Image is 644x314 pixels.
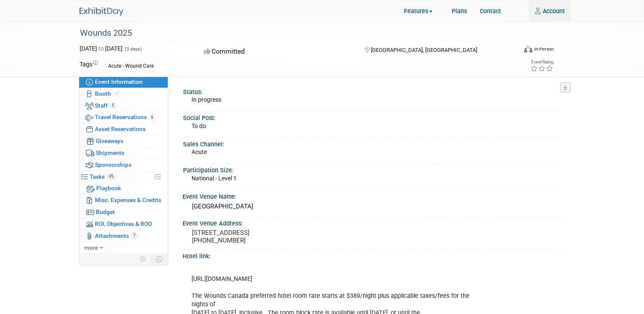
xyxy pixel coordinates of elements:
img: Format-Inperson.png [524,46,532,52]
span: Shipments [96,149,124,156]
a: Giveaways [79,135,168,147]
div: Committed [201,44,351,59]
div: Wounds 2025 [77,26,514,41]
td: Toggle Event Tabs [150,254,168,265]
div: Sales Channel: [183,138,561,148]
a: ROI, Objectives & ROO [79,218,168,230]
span: Asset Reservations [95,126,146,132]
span: Budget [96,208,115,215]
i: Booth reservation complete [115,91,119,96]
a: Booth [79,88,168,100]
div: Event Venue Address: [183,217,565,228]
a: Asset Reservations [79,123,168,135]
span: 5 [110,102,116,108]
span: Misc. Expenses & Credits [95,197,161,203]
span: Booth [95,90,121,97]
span: Event Information [95,78,143,85]
a: Attachments7 [79,230,168,242]
td: Tags [80,60,98,71]
a: Budget [79,206,168,218]
div: In-Person [534,46,554,52]
span: to [97,45,105,52]
div: Event Venue Name: [183,190,565,201]
img: ExhibitDay [80,7,123,16]
span: Attachments [95,232,137,239]
span: [DATE] [DATE] [80,45,123,52]
span: 6 [149,114,155,120]
div: Status: [183,86,561,96]
span: Tasks [90,173,116,180]
td: Personalize Event Tab Strip [136,254,151,265]
span: [GEOGRAPHIC_DATA], [GEOGRAPHIC_DATA] [371,47,477,53]
a: Sponsorships [79,159,168,171]
a: Contact [473,0,507,22]
a: Misc. Expenses & Credits [79,194,168,206]
span: National - Level 1 [192,175,237,182]
a: Playbook [79,183,168,194]
span: 0% [107,173,116,180]
a: Event Information [79,76,168,88]
span: Giveaways [96,137,123,144]
span: Playbook [96,185,121,191]
div: Participation Size: [183,164,561,174]
span: In progress [192,96,221,103]
div: Acute - Wound Care [106,62,156,71]
a: Shipments [79,147,168,159]
a: Tasks0% [79,171,168,183]
a: more [79,242,168,254]
div: Event Rating [530,60,553,64]
span: Sponsorships [95,161,132,168]
span: To do [192,123,206,129]
span: Travel Reservations [95,114,155,120]
div: Hotel link: [183,250,565,260]
span: ROI, Objectives & ROO [95,220,152,227]
span: 7 [131,232,137,239]
span: (3 days) [124,46,142,52]
div: Event Format [486,44,554,57]
div: Social Post: [183,111,561,122]
span: Staff [95,102,116,109]
div: [GEOGRAPHIC_DATA] [189,200,558,213]
span: Acute [192,148,207,155]
a: Account [529,0,571,22]
a: Staff5 [79,100,168,111]
pre: [STREET_ADDRESS] [PHONE_NUMBER] [192,229,332,244]
span: more [84,244,98,251]
a: Travel Reservations6 [79,111,168,123]
a: Features [398,1,445,22]
a: Plans [445,0,473,22]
